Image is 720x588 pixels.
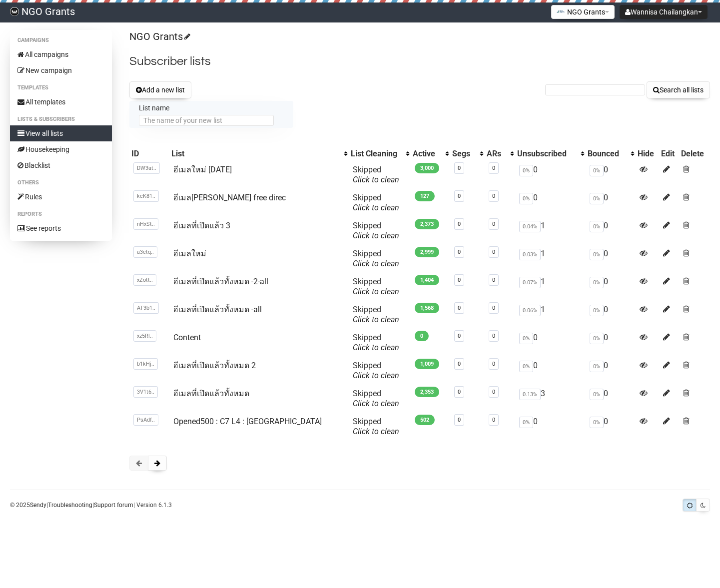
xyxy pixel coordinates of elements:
[492,221,495,227] a: 0
[133,190,159,202] span: kcK81..
[659,147,679,161] th: Edit: No sort applied, sorting is disabled
[173,165,232,174] a: อีเมลใหม่ [DATE]
[129,147,169,161] th: ID: No sort applied, sorting is disabled
[450,147,485,161] th: Segs: No sort applied, activate to apply an ascending sort
[415,415,435,425] span: 502
[515,301,586,329] td: 1
[415,163,439,173] span: 3,000
[169,147,349,161] th: List: No sort applied, activate to apply an ascending sort
[515,413,586,441] td: 0
[487,149,505,159] div: ARs
[492,333,495,339] a: 0
[353,333,399,352] span: Skipped
[590,249,604,260] span: 0%
[415,275,439,285] span: 1,404
[173,417,322,426] a: Opened500 : C7 L4 : [GEOGRAPHIC_DATA]
[458,165,461,171] a: 0
[10,82,112,94] li: Templates
[353,427,399,436] a: Click to clean
[129,30,189,42] a: NGO Grants
[353,305,399,324] span: Skipped
[519,165,533,176] span: 0%
[515,161,586,189] td: 0
[351,149,401,159] div: List Cleaning
[590,389,604,400] span: 0%
[10,46,112,62] a: All campaigns
[353,389,399,408] span: Skipped
[515,189,586,217] td: 0
[139,115,274,126] input: The name of your new list
[353,221,399,240] span: Skipped
[519,305,541,316] span: 0.06%
[590,277,604,288] span: 0%
[10,94,112,110] a: All templates
[139,103,284,112] label: List name
[586,357,636,385] td: 0
[679,147,710,161] th: Delete: No sort applied, sorting is disabled
[590,221,604,232] span: 0%
[129,52,710,70] h2: Subscriber lists
[452,149,475,159] div: Segs
[353,417,399,436] span: Skipped
[590,305,604,316] span: 0%
[353,315,399,324] a: Click to clean
[353,371,399,380] a: Click to clean
[519,417,533,428] span: 0%
[353,193,399,212] span: Skipped
[10,500,172,511] p: © 2025 | | | Version 6.1.3
[458,249,461,255] a: 0
[551,5,615,19] button: NGO Grants
[588,149,626,159] div: Bounced
[517,149,576,159] div: Unsubscribed
[458,305,461,311] a: 0
[557,7,565,15] img: 2.png
[30,502,46,509] a: Sendy
[133,414,158,426] span: PsAdf..
[10,7,19,16] img: 17080ac3efa689857045ce3784bc614b
[586,413,636,441] td: 0
[411,147,450,161] th: Active: No sort applied, activate to apply an ascending sort
[415,191,435,201] span: 127
[586,273,636,301] td: 0
[353,287,399,296] a: Click to clean
[638,149,657,159] div: Hide
[133,274,156,286] span: xZott..
[586,301,636,329] td: 0
[10,220,112,236] a: See reports
[173,277,268,286] a: อีเมลที่เปิดแล้วทั้งหมด -2-all
[519,193,533,204] span: 0%
[515,273,586,301] td: 1
[133,358,158,370] span: b1kHj..
[492,361,495,367] a: 0
[519,389,541,400] span: 0.13%
[415,219,439,229] span: 2,373
[458,221,461,227] a: 0
[133,302,159,314] span: AT3b1..
[353,343,399,352] a: Click to clean
[681,149,708,159] div: Delete
[10,177,112,189] li: Others
[492,165,495,171] a: 0
[586,245,636,273] td: 0
[515,329,586,357] td: 0
[586,385,636,413] td: 0
[647,81,710,98] button: Search all lists
[133,386,158,398] span: 3V1t6..
[173,221,230,230] a: อีเมลที่เปิดแล้ว 3
[133,162,160,174] span: DW3at..
[636,147,659,161] th: Hide: No sort applied, sorting is disabled
[10,141,112,157] a: Housekeeping
[458,193,461,199] a: 0
[173,249,206,258] a: อีเมลใหม่
[173,389,249,398] a: อีเมลที่เปิดแล้วทั้งหมด
[131,149,167,159] div: ID
[173,361,256,370] a: อีเมลที่เปิดแล้วทั้งหมด 2
[515,357,586,385] td: 0
[10,62,112,78] a: New campaign
[415,331,429,341] span: 0
[10,189,112,205] a: Rules
[492,417,495,423] a: 0
[515,245,586,273] td: 1
[353,399,399,408] a: Click to clean
[519,221,541,232] span: 0.04%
